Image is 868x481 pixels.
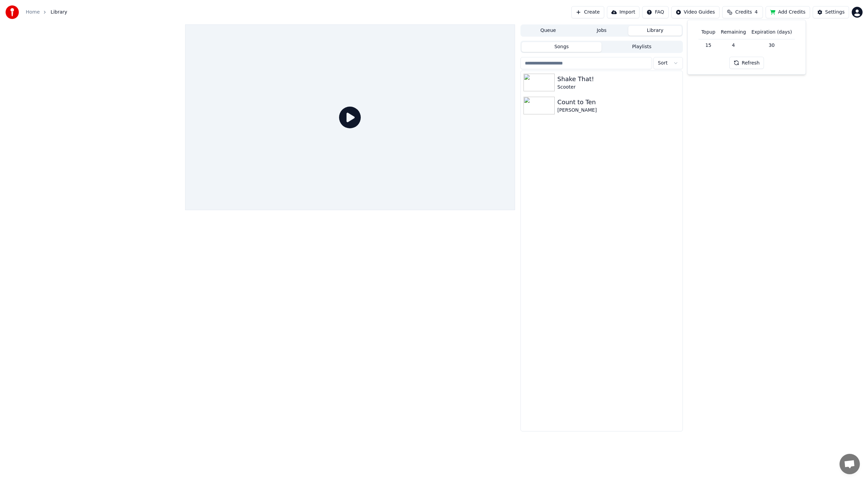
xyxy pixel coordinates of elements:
div: Shake That! [557,74,680,84]
td: 15 [698,39,718,51]
button: Jobs [575,26,629,36]
button: Import [607,6,639,18]
div: Count to Ten [557,97,680,107]
button: Refresh [729,57,764,69]
img: youka [5,5,19,19]
th: Expiration (days) [749,25,794,39]
button: Credits4 [722,6,763,18]
button: Settings [813,6,849,18]
button: Add Credits [766,6,810,18]
span: 4 [755,9,758,16]
div: [PERSON_NAME] [557,107,680,114]
div: Scooter [557,84,680,91]
button: Playlists [601,42,682,52]
span: Credits [735,9,752,16]
button: Queue [521,26,575,36]
span: Sort [658,60,668,67]
th: Topup [698,25,718,39]
nav: breadcrumb [26,9,67,16]
td: 4 [718,39,749,51]
button: Create [571,6,604,18]
button: FAQ [642,6,668,18]
span: Library [51,9,67,16]
button: Songs [521,42,602,52]
button: Library [628,26,682,36]
button: Video Guides [671,6,719,18]
div: Open chat [840,454,860,474]
a: Home [26,9,40,16]
th: Remaining [718,25,749,39]
div: Settings [825,9,845,16]
td: 30 [749,39,794,51]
